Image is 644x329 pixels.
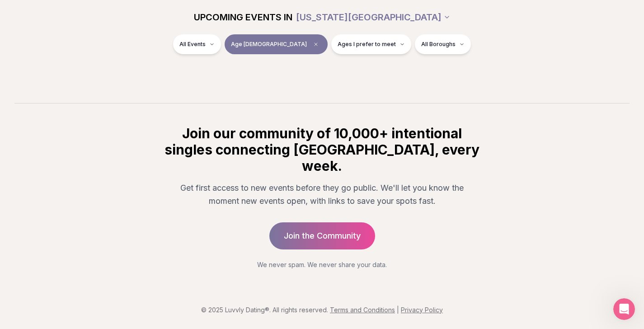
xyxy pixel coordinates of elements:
span: Clear age [310,39,321,50]
iframe: Intercom live chat [613,298,635,320]
button: [US_STATE][GEOGRAPHIC_DATA] [296,7,451,27]
p: Get first access to new events before they go public. We'll let you know the moment new events op... [170,181,474,208]
span: All Events [179,41,206,48]
span: | [397,306,399,314]
a: Terms and Conditions [330,306,395,314]
a: Privacy Policy [401,306,443,314]
button: All Events [173,34,221,54]
span: Age [DEMOGRAPHIC_DATA] [231,41,307,48]
span: All Boroughs [421,41,456,48]
span: Ages I prefer to meet [338,41,396,48]
button: Ages I prefer to meet [331,34,411,54]
p: We never spam. We never share your data. [163,260,481,269]
h2: Join our community of 10,000+ intentional singles connecting [GEOGRAPHIC_DATA], every week. [163,125,481,174]
button: All Boroughs [415,34,471,54]
button: Age [DEMOGRAPHIC_DATA]Clear age [225,34,328,54]
p: © 2025 Luvvly Dating®. All rights reserved. [7,305,637,315]
a: Join the Community [269,222,375,249]
span: UPCOMING EVENTS IN [194,11,292,23]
